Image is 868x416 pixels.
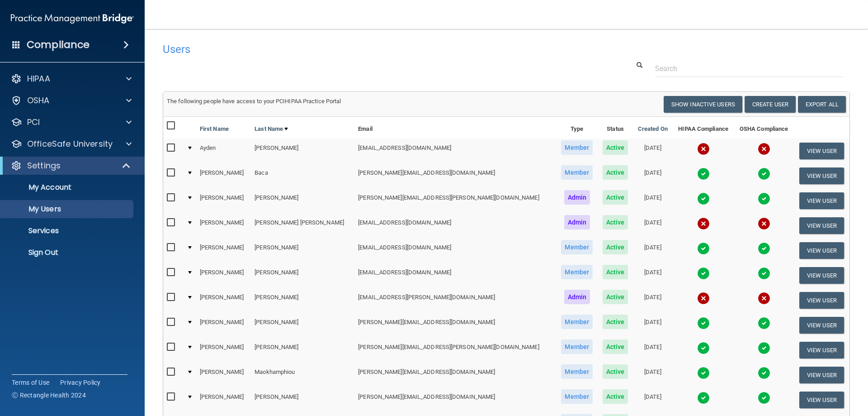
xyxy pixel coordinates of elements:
[196,363,251,387] td: [PERSON_NAME]
[603,215,628,230] span: Active
[799,367,844,383] button: View User
[11,117,132,128] a: PCI
[11,73,132,84] a: HIPAA
[758,167,770,180] img: tick.e7d51cea.svg
[603,165,628,180] span: Active
[561,315,593,329] span: Member
[163,43,558,55] h4: Users
[664,96,742,113] button: Show Inactive Users
[564,190,590,205] span: Admin
[6,205,129,214] p: My Users
[799,317,844,334] button: View User
[633,338,673,363] td: [DATE]
[354,363,556,387] td: [PERSON_NAME][EMAIL_ADDRESS][DOMAIN_NAME]
[633,238,673,263] td: [DATE]
[633,213,673,238] td: [DATE]
[697,292,710,305] img: cross.ca9f0e7f.svg
[251,338,354,363] td: [PERSON_NAME]
[564,290,590,304] span: Admin
[196,163,251,188] td: [PERSON_NAME]
[633,288,673,313] td: [DATE]
[556,117,598,139] th: Type
[758,317,770,330] img: tick.e7d51cea.svg
[633,387,673,412] td: [DATE]
[27,160,61,171] p: Settings
[354,313,556,338] td: [PERSON_NAME][EMAIL_ADDRESS][DOMAIN_NAME]
[354,117,556,139] th: Email
[799,192,844,209] button: View User
[603,315,628,329] span: Active
[255,124,288,134] a: Last Name
[11,139,132,149] a: OfficeSafe University
[354,139,556,163] td: [EMAIL_ADDRESS][DOMAIN_NAME]
[27,117,40,128] p: PCI
[758,192,770,205] img: tick.e7d51cea.svg
[758,392,770,404] img: tick.e7d51cea.svg
[354,387,556,412] td: [PERSON_NAME][EMAIL_ADDRESS][DOMAIN_NAME]
[251,363,354,387] td: Maokhamphiou
[799,167,844,184] button: View User
[196,387,251,412] td: [PERSON_NAME]
[603,190,628,205] span: Active
[11,10,134,28] img: PMB logo
[251,139,354,163] td: [PERSON_NAME]
[758,143,770,155] img: cross.ca9f0e7f.svg
[196,313,251,338] td: [PERSON_NAME]
[354,213,556,238] td: [EMAIL_ADDRESS][DOMAIN_NAME]
[603,265,628,279] span: Active
[354,338,556,363] td: [PERSON_NAME][EMAIL_ADDRESS][PERSON_NAME][DOMAIN_NAME]
[561,140,593,155] span: Member
[354,188,556,213] td: [PERSON_NAME][EMAIL_ADDRESS][PERSON_NAME][DOMAIN_NAME]
[603,364,628,379] span: Active
[758,292,770,305] img: cross.ca9f0e7f.svg
[11,95,132,106] a: OSHA
[251,387,354,412] td: [PERSON_NAME]
[251,313,354,338] td: [PERSON_NAME]
[561,339,593,354] span: Member
[251,238,354,263] td: [PERSON_NAME]
[758,342,770,354] img: tick.e7d51cea.svg
[799,392,844,408] button: View User
[799,342,844,359] button: View User
[758,217,770,230] img: cross.ca9f0e7f.svg
[27,38,90,51] h4: Compliance
[758,242,770,255] img: tick.e7d51cea.svg
[603,339,628,354] span: Active
[251,263,354,288] td: [PERSON_NAME]
[697,367,710,379] img: tick.e7d51cea.svg
[697,392,710,404] img: tick.e7d51cea.svg
[60,378,101,387] a: Privacy Policy
[27,139,113,149] p: OfficeSafe University
[12,391,86,400] span: Ⓒ Rectangle Health 2024
[200,124,229,134] a: First Name
[196,263,251,288] td: [PERSON_NAME]
[633,188,673,213] td: [DATE]
[354,263,556,288] td: [EMAIL_ADDRESS][DOMAIN_NAME]
[799,217,844,234] button: View User
[799,292,844,309] button: View User
[638,124,668,134] a: Created On
[633,139,673,163] td: [DATE]
[697,167,710,180] img: tick.e7d51cea.svg
[561,364,593,379] span: Member
[697,143,710,155] img: cross.ca9f0e7f.svg
[196,213,251,238] td: [PERSON_NAME]
[697,192,710,205] img: tick.e7d51cea.svg
[798,96,846,113] a: Export All
[6,183,129,192] p: My Account
[697,342,710,354] img: tick.e7d51cea.svg
[6,248,129,257] p: Sign Out
[697,242,710,255] img: tick.e7d51cea.svg
[633,363,673,387] td: [DATE]
[633,313,673,338] td: [DATE]
[354,238,556,263] td: [EMAIL_ADDRESS][DOMAIN_NAME]
[561,165,593,180] span: Member
[561,240,593,254] span: Member
[196,238,251,263] td: [PERSON_NAME]
[564,215,590,230] span: Admin
[196,139,251,163] td: Ayden
[697,317,710,330] img: tick.e7d51cea.svg
[12,378,49,387] a: Terms of Use
[196,188,251,213] td: [PERSON_NAME]
[251,288,354,313] td: [PERSON_NAME]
